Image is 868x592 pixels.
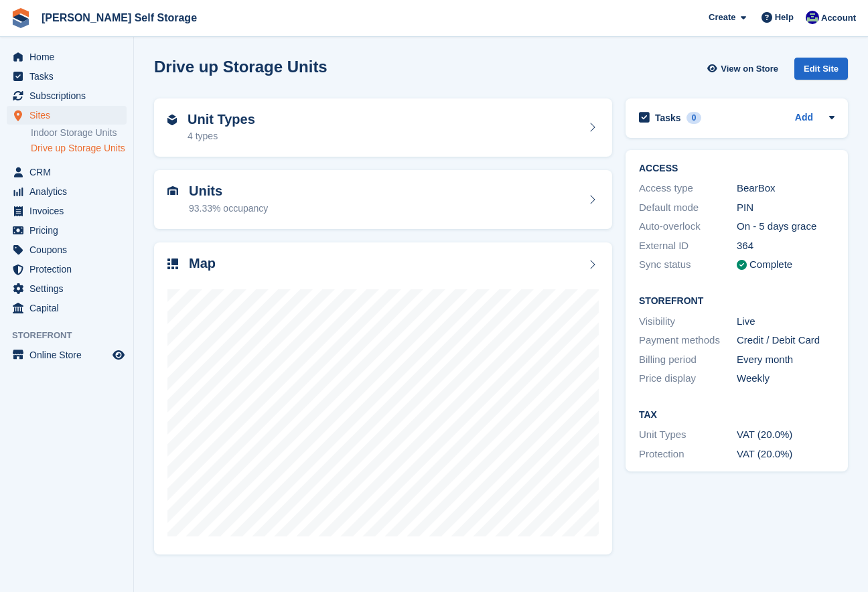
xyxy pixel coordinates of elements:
a: Units 93.33% occupancy [154,170,612,229]
h2: Units [189,183,268,199]
span: Analytics [29,182,110,201]
a: Add [795,110,813,126]
h2: Unit Types [188,112,255,127]
div: Edit Site [794,58,848,80]
h2: Map [189,256,216,271]
div: Payment methods [639,333,737,348]
h2: Tasks [655,112,681,124]
a: menu [7,106,127,125]
span: Storefront [12,329,133,342]
h2: Drive up Storage Units [154,58,328,76]
h2: ACCESS [639,163,835,174]
div: Unit Types [639,427,737,443]
span: Subscriptions [29,86,110,105]
a: menu [7,260,127,279]
div: VAT (20.0%) [737,447,835,462]
div: On - 5 days grace [737,219,835,234]
div: 4 types [188,129,255,143]
div: Credit / Debit Card [737,333,835,348]
div: Price display [639,371,737,386]
a: Drive up Storage Units [31,142,127,155]
a: Unit Types 4 types [154,98,612,157]
div: Live [737,314,835,329]
div: Every month [737,352,835,368]
span: Tasks [29,67,110,86]
img: Justin Farthing [806,11,819,24]
div: Access type [639,181,737,196]
a: Edit Site [794,58,848,85]
span: Create [709,11,735,24]
a: menu [7,67,127,86]
a: Indoor Storage Units [31,127,127,139]
span: Account [821,11,856,25]
img: stora-icon-8386f47178a22dfd0bd8f6a31ec36ba5ce8667c1dd55bd0f319d3a0aa187defe.svg [11,8,31,28]
img: unit-type-icn-2b2737a686de81e16bb02015468b77c625bbabd49415b5ef34ead5e3b44a266d.svg [167,115,177,125]
span: Pricing [29,221,110,240]
div: Default mode [639,200,737,216]
span: View on Store [721,62,778,76]
div: Billing period [639,352,737,368]
div: Auto-overlock [639,219,737,234]
img: map-icn-33ee37083ee616e46c38cad1a60f524a97daa1e2b2c8c0bc3eb3415660979fc1.svg [167,258,178,269]
div: Weekly [737,371,835,386]
img: unit-icn-7be61d7bf1b0ce9d3e12c5938cc71ed9869f7b940bace4675aadf7bd6d80202e.svg [167,186,178,196]
div: Protection [639,447,737,462]
a: [PERSON_NAME] Self Storage [36,7,202,29]
span: Invoices [29,202,110,220]
span: Help [775,11,794,24]
a: menu [7,221,127,240]
span: Protection [29,260,110,279]
a: Map [154,242,612,555]
span: Online Store [29,346,110,364]
span: Home [29,48,110,66]
a: View on Store [705,58,784,80]
div: Complete [749,257,792,273]
h2: Storefront [639,296,835,307]
span: Coupons [29,240,110,259]
div: Visibility [639,314,737,329]
a: menu [7,346,127,364]
a: menu [7,182,127,201]
div: 93.33% occupancy [189,202,268,216]
a: menu [7,163,127,181]
a: menu [7,240,127,259]
div: PIN [737,200,835,216]
a: menu [7,48,127,66]
a: menu [7,299,127,317]
div: 0 [686,112,702,124]
span: Capital [29,299,110,317]
a: menu [7,202,127,220]
span: Sites [29,106,110,125]
div: VAT (20.0%) [737,427,835,443]
h2: Tax [639,410,835,421]
div: External ID [639,238,737,254]
span: CRM [29,163,110,181]
a: menu [7,86,127,105]
div: 364 [737,238,835,254]
div: BearBox [737,181,835,196]
a: menu [7,279,127,298]
a: Preview store [111,347,127,363]
span: Settings [29,279,110,298]
div: Sync status [639,257,737,273]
